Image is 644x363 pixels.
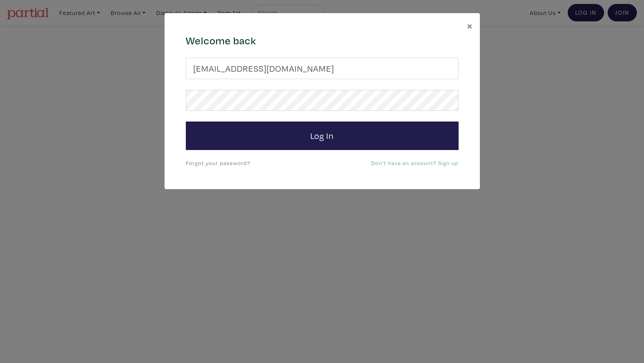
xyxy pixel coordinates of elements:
a: Forgot your password? [186,159,250,167]
input: Your email [186,58,459,79]
a: Don't have an account? Sign up [371,159,459,167]
button: Close [460,13,480,38]
button: Log In [186,122,459,150]
h4: Welcome back [186,34,459,47]
span: × [467,19,473,32]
